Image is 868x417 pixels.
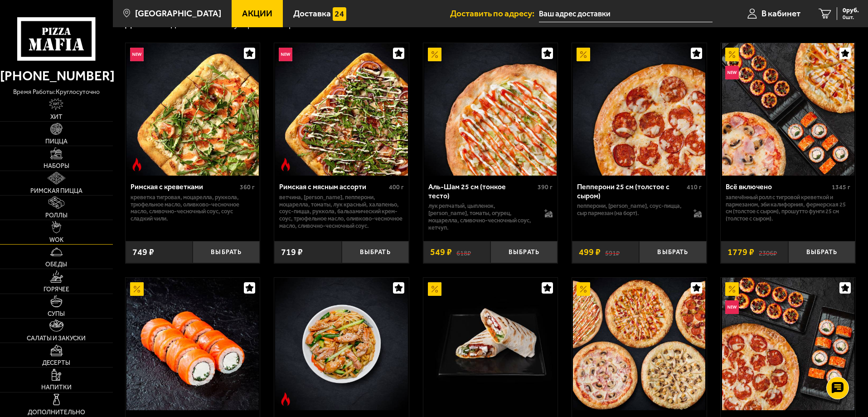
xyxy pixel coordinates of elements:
span: 390 г [538,183,553,191]
a: АкционныйПепперони 25 см (толстое с сыром) [572,43,707,176]
span: 499 ₽ [579,248,601,257]
a: АкционныйНовинкаДжекпот [721,278,855,410]
p: лук репчатый, цыпленок, [PERSON_NAME], томаты, огурец, моцарелла, сливочно-чесночный соус, кетчуп. [428,202,536,231]
input: Ваш адрес доставки [539,5,713,22]
img: Всё включено [722,43,854,176]
img: Новинка [130,48,144,61]
img: Филадельфия [126,278,259,410]
span: Горячее [44,286,69,293]
img: Славные парни [573,278,705,410]
div: Пепперони 25 см (толстое с сыром) [577,182,684,200]
img: Острое блюдо [130,158,144,172]
span: 749 ₽ [132,248,154,257]
img: Акционный [577,282,590,296]
img: Акционный [725,48,739,61]
span: Доставка [293,9,331,18]
a: АкционныйШаверма с морковью по-корейски [423,278,558,410]
div: Аль-Шам 25 см (тонкое тесто) [428,182,536,200]
span: 400 г [389,183,404,191]
span: 360 г [240,183,255,191]
span: 0 руб. [843,7,859,14]
img: Акционный [428,48,441,61]
span: Десерты [42,360,70,366]
button: Выбрать [193,241,260,263]
span: 719 ₽ [281,248,303,257]
a: НовинкаОстрое блюдоРимская с креветками [126,43,260,176]
img: Акционный [725,282,739,296]
s: 2306 ₽ [759,248,777,257]
img: Wok с цыпленком гриль M [275,278,407,410]
span: Дополнительно [28,409,85,416]
img: Акционный [428,282,441,296]
img: Римская с мясным ассорти [275,43,407,176]
span: Обеды [45,261,67,268]
a: АкционныйНовинкаВсё включено [721,43,855,176]
button: Выбрать [490,241,558,263]
div: Римская с креветками [131,182,238,191]
span: В кабинет [761,9,800,18]
span: 410 г [687,183,702,191]
a: АкционныйСлавные парни [572,278,707,410]
a: АкционныйАль-Шам 25 см (тонкое тесто) [423,43,558,176]
div: Римская с мясным ассорти [279,182,387,191]
span: [GEOGRAPHIC_DATA] [135,9,221,18]
img: Шаверма с морковью по-корейски [424,278,557,410]
img: Острое блюдо [279,158,292,172]
img: Акционный [130,282,144,296]
img: Новинка [725,66,739,79]
span: Санкт-Петербург, улица Крыленко, 35, подъезд 8 [539,5,713,22]
p: Запечённый ролл с тигровой креветкой и пармезаном, Эби Калифорния, Фермерская 25 см (толстое с сы... [726,194,850,223]
p: пепперони, [PERSON_NAME], соус-пицца, сыр пармезан (на борт). [577,202,684,217]
a: Острое блюдоWok с цыпленком гриль M [274,278,409,410]
s: 591 ₽ [605,248,620,257]
span: 549 ₽ [430,248,452,257]
span: 1345 г [832,183,850,191]
p: ветчина, [PERSON_NAME], пепперони, моцарелла, томаты, лук красный, халапеньо, соус-пицца, руккола... [279,194,404,230]
img: Новинка [725,300,739,314]
span: Салаты и закуски [27,335,86,342]
button: Выбрать [342,241,409,263]
img: Аль-Шам 25 см (тонкое тесто) [424,43,557,176]
span: Роллы [45,212,68,219]
span: Хит [50,114,63,120]
button: Выбрать [788,241,855,263]
s: 618 ₽ [456,248,471,257]
button: Выбрать [639,241,706,263]
span: Пицца [45,138,68,145]
img: Пепперони 25 см (толстое с сыром) [573,43,705,176]
img: Джекпот [722,278,854,410]
a: НовинкаОстрое блюдоРимская с мясным ассорти [274,43,409,176]
span: Наборы [44,163,69,169]
span: Доставить по адресу: [450,9,539,18]
a: АкционныйФиладельфия [126,278,260,410]
img: 15daf4d41897b9f0e9f617042186c801.svg [333,7,346,21]
span: WOK [49,237,63,243]
span: 0 шт. [843,15,859,20]
img: Острое блюдо [279,392,292,406]
span: Напитки [41,384,72,391]
img: Новинка [279,48,292,61]
span: 1779 ₽ [727,248,754,257]
p: креветка тигровая, моцарелла, руккола, трюфельное масло, оливково-чесночное масло, сливочно-чесно... [131,194,255,223]
img: Акционный [577,48,590,61]
span: Акции [242,9,272,18]
span: Римская пицца [30,188,82,194]
img: Римская с креветками [126,43,259,176]
div: Всё включено [726,182,829,191]
span: Супы [48,311,65,317]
